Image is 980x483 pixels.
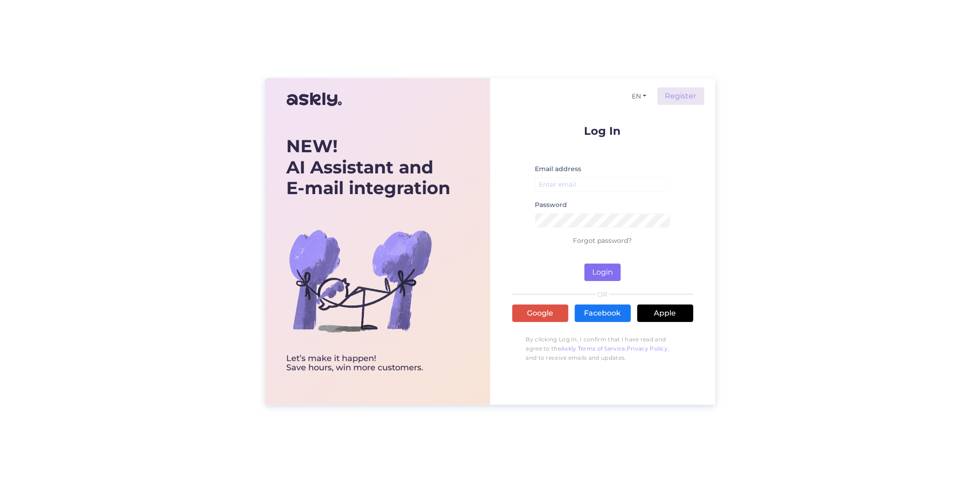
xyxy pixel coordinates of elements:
label: Email address [535,164,581,174]
b: NEW! [287,135,338,157]
a: Forgot password? [573,236,632,245]
span: OR [596,291,609,298]
img: bg-askly [287,207,434,354]
button: EN [628,90,650,103]
div: Let’s make it happen! Save hours, win more customers. [287,354,451,373]
img: Askly [287,88,342,110]
a: Facebook [575,305,631,322]
a: Askly Terms of Service [561,345,625,352]
a: Privacy Policy [627,345,668,352]
a: Register [657,87,704,105]
div: AI Assistant and E-mail integration [287,136,451,199]
a: Apple [637,305,693,322]
label: Password [535,200,567,210]
p: By clicking Log In, I confirm that I have read and agree to the , , and to receive emails and upd... [512,330,693,367]
a: Google [512,305,568,322]
p: Log In [512,125,693,137]
input: Enter email [535,178,671,192]
button: Login [584,264,621,281]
